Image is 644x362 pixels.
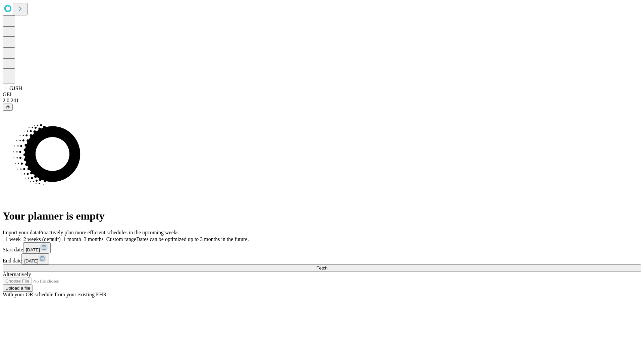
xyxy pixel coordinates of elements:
div: 2.0.241 [3,98,641,104]
span: Alternatively [3,271,31,277]
div: Start date [3,242,641,253]
div: GEI [3,92,641,98]
button: [DATE] [21,253,49,264]
h1: Your planner is empty [3,210,641,222]
span: 3 months [84,236,104,242]
span: Custom range [106,236,136,242]
span: Proactively plan more efficient schedules in the upcoming weeks. [39,230,180,235]
span: Dates can be optimized up to 3 months in the future. [136,236,249,242]
button: Upload a file [3,285,33,292]
span: 1 week [5,236,21,242]
span: 2 weeks (default) [23,236,61,242]
span: GJSH [9,85,22,91]
span: @ [5,105,10,110]
span: Import your data [3,230,39,235]
button: [DATE] [23,242,51,253]
div: End date [3,253,641,264]
button: @ [3,104,13,111]
span: With your OR schedule from your existing EHR [3,292,107,297]
span: [DATE] [24,258,38,263]
span: 1 month [63,236,81,242]
button: Fetch [3,264,641,271]
span: [DATE] [26,247,40,252]
span: Fetch [316,265,327,270]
